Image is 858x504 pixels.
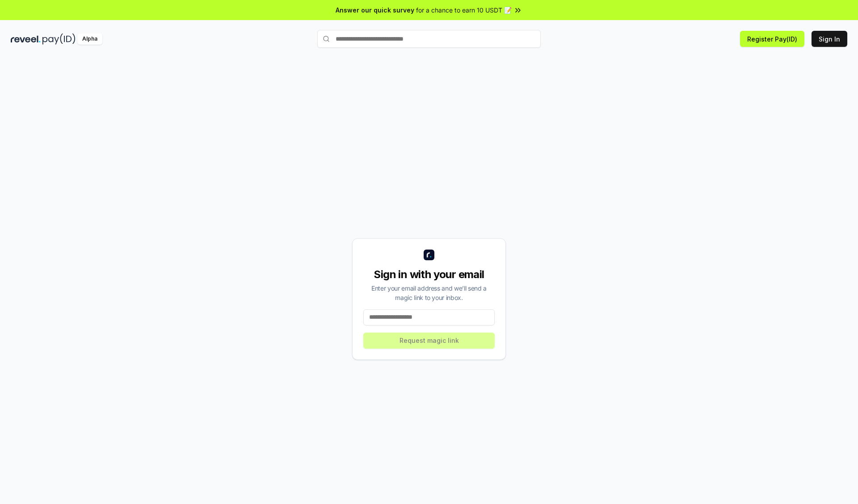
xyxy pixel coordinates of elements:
img: logo_small [424,250,434,260]
span: for a chance to earn 10 USDT 📝 [416,5,512,15]
div: Sign in with your email [363,267,495,282]
button: Sign In [812,31,847,47]
span: Answer our quick survey [336,5,414,15]
button: Register Pay(ID) [740,31,804,47]
img: reveel_dark [11,33,41,45]
div: Alpha [77,33,102,45]
img: pay_id [42,33,76,45]
div: Enter your email address and we’ll send a magic link to your inbox. [363,283,495,302]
